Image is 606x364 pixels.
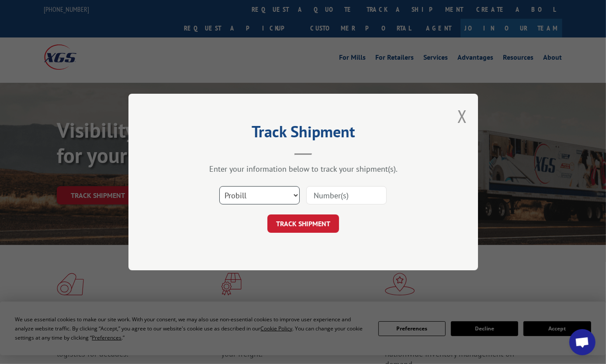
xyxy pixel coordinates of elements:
button: Close modal [457,105,467,128]
button: TRACK SHIPMENT [267,214,339,233]
div: Enter your information below to track your shipment(s). [172,164,434,174]
input: Number(s) [306,186,387,204]
div: Open chat [569,329,596,355]
h2: Track Shipment [172,126,434,142]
